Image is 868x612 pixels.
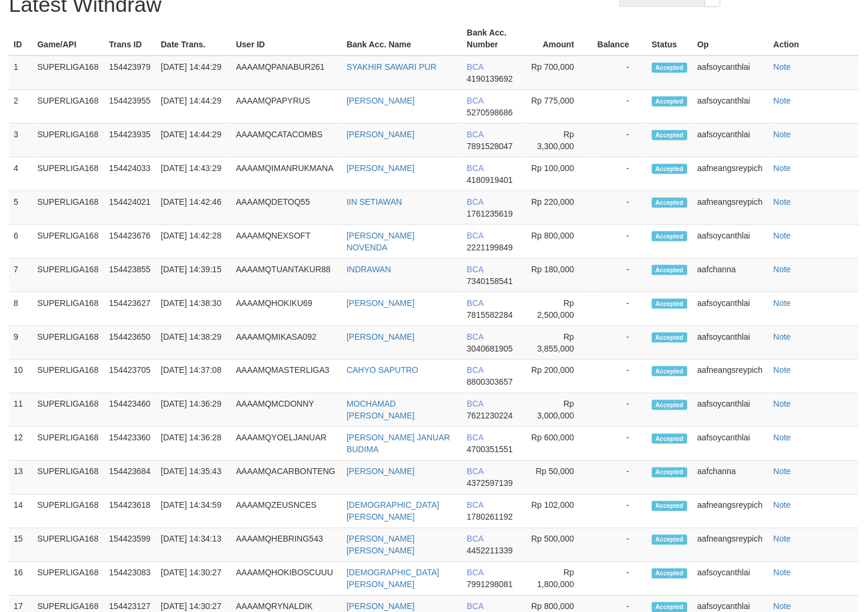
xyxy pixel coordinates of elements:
td: 154423083 [104,562,156,596]
td: AAAAMQCATACOMBS [231,124,342,157]
td: 15 [9,529,33,562]
td: aafneangsreypich [693,191,769,225]
span: BCA [467,332,483,342]
td: Rp 102,000 [522,495,592,529]
td: AAAAMQIMANRUKMANA [231,157,342,191]
td: 154423599 [104,529,156,562]
a: Note [773,433,791,443]
td: AAAAMQMCDONNY [231,394,342,427]
td: 154423705 [104,360,156,394]
a: Note [773,62,791,72]
span: 8800303657 [467,378,513,387]
a: [PERSON_NAME] [347,602,415,611]
span: 7891528047 [467,141,513,151]
a: Note [773,568,791,578]
td: Rp 3,000,000 [522,394,592,427]
td: - [592,90,647,124]
span: 7815582284 [467,310,513,320]
td: SUPERLIGA168 [33,90,104,124]
a: [PERSON_NAME] [347,298,415,308]
td: aafsoycanthlai [693,427,769,461]
a: Note [773,197,791,207]
td: [DATE] 14:39:15 [156,259,231,292]
td: 154423684 [104,461,156,495]
th: Trans ID [104,22,156,56]
span: BCA [467,400,483,409]
td: - [592,360,647,394]
td: [DATE] 14:36:29 [156,394,231,427]
td: SUPERLIGA168 [33,529,104,562]
a: Note [773,602,791,611]
td: 154424033 [104,157,156,191]
span: 4700351551 [467,445,513,455]
span: BCA [467,534,483,544]
td: Rp 3,855,000 [522,326,592,360]
a: [PERSON_NAME] NOVENDA [347,231,415,252]
span: Accepted [652,198,688,208]
span: 7621230224 [467,411,513,421]
td: AAAAMQMIKASA092 [231,326,342,360]
td: SUPERLIGA168 [33,427,104,461]
td: 5 [9,191,33,225]
td: [DATE] 14:34:59 [156,495,231,529]
td: AAAAMQHOKIBOSCUUU [231,562,342,596]
td: Rp 700,000 [522,56,592,90]
span: BCA [467,130,483,139]
td: [DATE] 14:38:29 [156,326,231,360]
span: 4180919401 [467,175,513,185]
td: AAAAMQZEUSNCES [231,495,342,529]
a: CAHYO SAPUTRO [347,366,418,375]
th: Action [769,22,859,56]
span: 2221199849 [467,243,513,252]
td: SUPERLIGA168 [33,495,104,529]
span: Accepted [652,231,688,241]
td: aafchanna [693,461,769,495]
span: 3040681905 [467,344,513,353]
td: 7 [9,259,33,292]
td: aafsoycanthlai [693,292,769,326]
th: Amount [522,22,592,56]
span: BCA [467,197,483,207]
td: AAAAMQNEXSOFT [231,225,342,259]
span: Accepted [652,265,688,275]
a: [DEMOGRAPHIC_DATA][PERSON_NAME] [347,501,440,522]
td: AAAAMQHOKIKU69 [231,292,342,326]
td: Rp 1,800,000 [522,562,592,596]
td: [DATE] 14:35:43 [156,461,231,495]
span: BCA [467,231,483,240]
td: aafneangsreypich [693,529,769,562]
td: [DATE] 14:38:30 [156,292,231,326]
a: [PERSON_NAME] [347,130,415,139]
td: aafneangsreypich [693,495,769,529]
span: 7340158541 [467,276,513,286]
td: Rp 775,000 [522,90,592,124]
span: 4452211339 [467,546,513,556]
td: AAAAMQYOELJANUAR [231,427,342,461]
td: AAAAMQTUANTAKUR88 [231,259,342,292]
a: INDRAWAN [347,265,391,274]
td: 11 [9,394,33,427]
td: Rp 500,000 [522,529,592,562]
span: 1780261192 [467,513,513,522]
span: BCA [467,366,483,375]
td: aafchanna [693,259,769,292]
td: - [592,56,647,90]
td: 154423955 [104,90,156,124]
td: - [592,191,647,225]
a: IIN SETIAWAN [347,197,402,207]
span: BCA [467,96,483,105]
a: Note [773,265,791,274]
a: Note [773,96,791,105]
td: - [592,562,647,596]
td: 9 [9,326,33,360]
td: [DATE] 14:34:13 [156,529,231,562]
td: 14 [9,495,33,529]
td: aafneangsreypich [693,157,769,191]
a: [PERSON_NAME] JANUAR BUDIMA [347,433,450,455]
span: BCA [467,467,483,476]
a: Note [773,467,791,476]
span: 5270598686 [467,108,513,117]
td: SUPERLIGA168 [33,157,104,191]
td: SUPERLIGA168 [33,124,104,157]
td: Rp 800,000 [522,225,592,259]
